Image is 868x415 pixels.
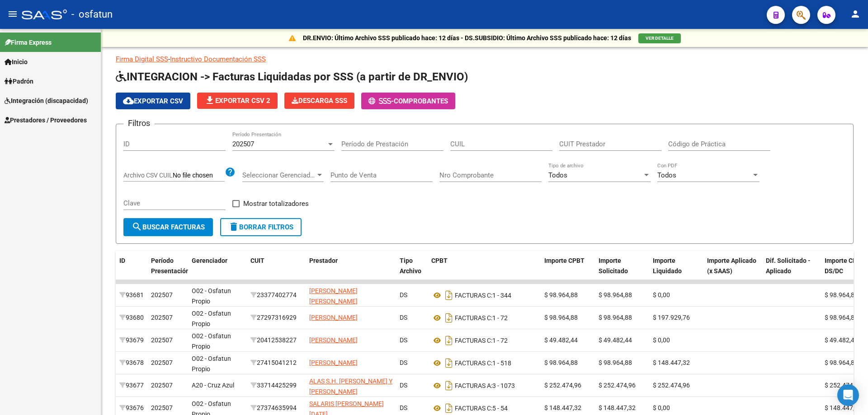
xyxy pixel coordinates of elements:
[599,382,636,389] span: $ 252.474,96
[361,93,455,109] button: -Comprobantes
[368,97,394,105] span: -
[544,257,585,264] span: Importe CPBT
[228,221,239,232] mat-icon: delete
[250,358,302,368] div: 27415041212
[653,291,670,298] span: $ 0,00
[455,337,492,344] span: FACTURAS C:
[123,218,213,236] button: Buscar Facturas
[400,404,407,411] span: DS
[151,359,173,366] span: 202507
[5,115,87,125] span: Prestadores / Proveedores
[541,251,595,291] datatable-header-cell: Importe CPBT
[151,257,189,275] span: Período Presentación
[599,336,632,344] span: $ 49.482,44
[116,70,468,83] span: INTEGRACION -> Facturas Liquidadas por SSS (a partir de DR_ENVIO)
[5,96,88,106] span: Integración (discapacidad)
[443,378,455,393] i: Descargar documento
[766,257,811,275] span: Dif. Solicitado - Aplicado
[132,221,142,232] mat-icon: search
[119,335,144,345] div: 93679
[151,382,173,389] span: 202507
[250,290,302,300] div: 23377402774
[544,291,578,298] span: $ 98.964,88
[247,251,306,291] datatable-header-cell: CUIT
[653,314,690,321] span: $ 197.929,76
[431,311,537,325] div: 1 - 72
[5,37,52,47] span: Firma Express
[544,382,581,389] span: $ 252.474,96
[151,291,173,298] span: 202507
[123,97,183,105] span: Exportar CSV
[443,311,455,325] i: Descargar documento
[204,97,270,105] span: Exportar CSV 2
[309,359,358,366] span: [PERSON_NAME]
[292,97,347,105] span: Descarga SSS
[400,336,407,344] span: DS
[119,358,144,368] div: 93678
[250,380,302,391] div: 33714425299
[653,336,670,344] span: $ 0,00
[657,171,676,179] span: Todos
[825,291,858,298] span: $ 98.964,88
[5,57,28,67] span: Inicio
[250,257,264,264] span: CUIT
[431,356,537,370] div: 1 - 518
[837,384,859,406] div: Open Intercom Messenger
[151,404,173,411] span: 202507
[132,223,205,231] span: Buscar Facturas
[431,288,537,303] div: 1 - 344
[455,292,492,299] span: FACTURAS C:
[220,218,302,236] button: Borrar Filtros
[192,287,231,305] span: O02 - Osfatun Propio
[123,117,155,130] h3: Filtros
[303,33,631,43] p: DR.ENVIO: Último Archivo SSS publicado hace: 12 días - DS.SUBSIDIO: Último Archivo SSS publicado ...
[825,382,862,389] span: $ 252.474,96
[638,33,681,43] button: VER DETALLE
[599,359,632,366] span: $ 98.964,88
[455,314,492,322] span: FACTURAS C:
[455,359,492,367] span: FACTURAS C:
[309,257,338,264] span: Prestador
[443,356,455,370] i: Descargar documento
[703,251,762,291] datatable-header-cell: Importe Aplicado (x SAAS)
[192,332,231,350] span: O02 - Osfatun Propio
[204,95,215,106] mat-icon: file_download
[599,404,636,411] span: $ 148.447,32
[188,251,247,291] datatable-header-cell: Gerenciador
[396,251,428,291] datatable-header-cell: Tipo Archivo
[170,55,266,63] a: Instructivo Documentación SSS
[400,382,407,389] span: DS
[192,355,231,373] span: O02 - Osfatun Propio
[306,251,396,291] datatable-header-cell: Prestador
[825,314,858,321] span: $ 98.964,88
[850,9,861,19] mat-icon: person
[825,404,862,411] span: $ 148.447,32
[599,257,628,275] span: Importe Solicitado
[548,171,567,179] span: Todos
[250,335,302,345] div: 20412538227
[400,314,407,321] span: DS
[431,378,537,393] div: 3 - 1073
[653,257,682,275] span: Importe Liquidado
[400,291,407,298] span: DS
[707,257,756,275] span: Importe Aplicado (x SAAS)
[599,291,632,298] span: $ 98.964,88
[192,310,231,327] span: O02 - Osfatun Propio
[653,404,670,411] span: $ 0,00
[116,55,168,63] a: Firma Digital SSS
[228,223,293,231] span: Borrar Filtros
[116,54,854,64] p: -
[544,336,578,344] span: $ 49.482,44
[151,336,173,344] span: 202507
[151,314,173,321] span: 202507
[455,382,492,389] span: FACTURAS A:
[243,198,309,209] span: Mostrar totalizadores
[825,336,858,344] span: $ 49.482,44
[116,93,190,109] button: Exportar CSV
[443,333,455,348] i: Descargar documento
[119,380,144,391] div: 93677
[394,97,448,105] span: Comprobantes
[309,378,392,395] span: ALAS S.H. [PERSON_NAME] Y [PERSON_NAME]
[232,140,254,148] span: 202507
[443,288,455,303] i: Descargar documento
